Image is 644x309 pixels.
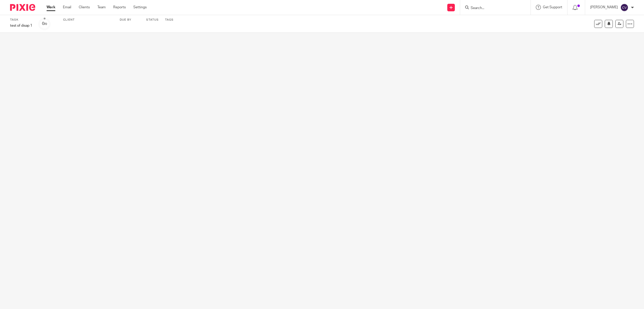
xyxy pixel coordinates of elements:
[63,5,71,10] a: Email
[79,5,90,10] a: Clients
[133,5,147,10] a: Settings
[10,4,35,11] img: Pixie
[10,18,32,22] label: Task
[42,21,47,27] div: 0
[97,5,106,10] a: Team
[120,18,140,22] label: Due by
[44,23,47,25] small: /0
[590,5,618,10] p: [PERSON_NAME]
[543,6,562,9] span: Get Support
[146,18,159,22] label: Status
[10,23,32,28] div: test of disap 1
[620,4,628,12] img: svg%3E
[470,6,515,11] input: Search
[113,5,126,10] a: Reports
[165,18,174,22] label: Tags
[47,5,55,10] a: Work
[63,18,113,22] label: Client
